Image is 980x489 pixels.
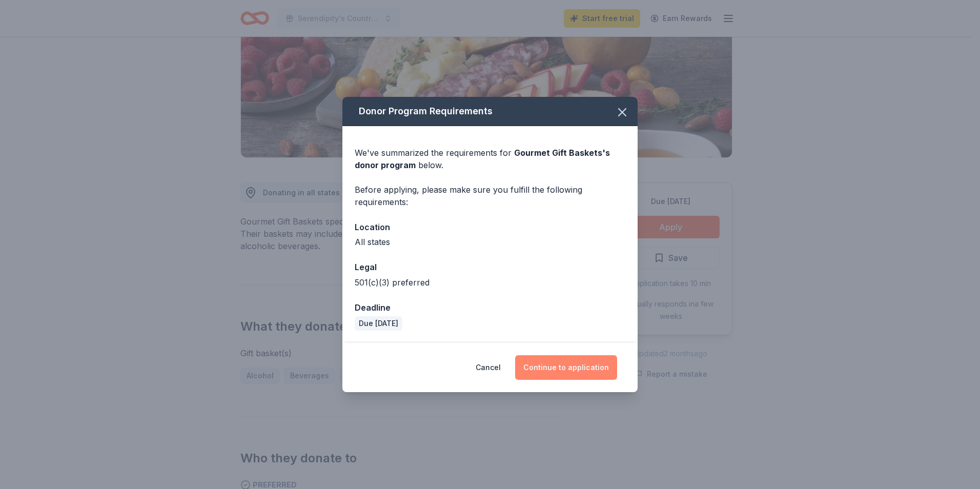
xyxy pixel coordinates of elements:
div: Before applying, please make sure you fulfill the following requirements: [355,184,625,208]
div: Due [DATE] [355,316,402,331]
div: Deadline [355,301,625,314]
div: 501(c)(3) preferred [355,276,625,289]
button: Continue to application [515,355,617,380]
div: Legal [355,260,625,274]
button: Cancel [476,355,501,380]
div: All states [355,236,625,248]
div: We've summarized the requirements for below. [355,147,625,171]
div: Donor Program Requirements [342,97,638,126]
div: Location [355,220,625,234]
